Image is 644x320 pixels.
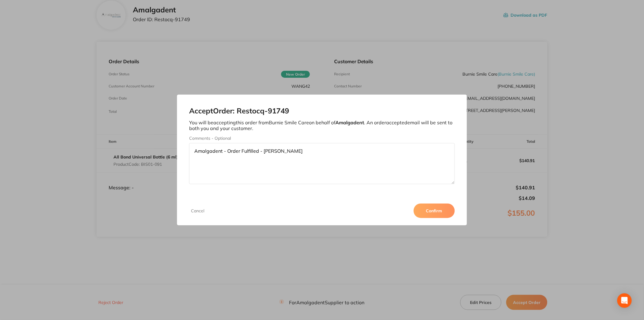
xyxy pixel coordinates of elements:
button: Cancel [189,208,206,214]
button: Confirm [414,204,455,218]
b: Amalgadent [335,119,364,126]
div: Open Intercom Messenger [617,293,632,308]
p: You will be accepting this order from Burnie Smile Care on behalf of . An order accepted email wi... [189,120,455,131]
label: Comments - Optional [189,136,455,141]
h2: Accept Order: Restocq- 91749 [189,107,455,115]
textarea: Amalgadent - Order Fulfilled - [PERSON_NAME] [189,143,455,184]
